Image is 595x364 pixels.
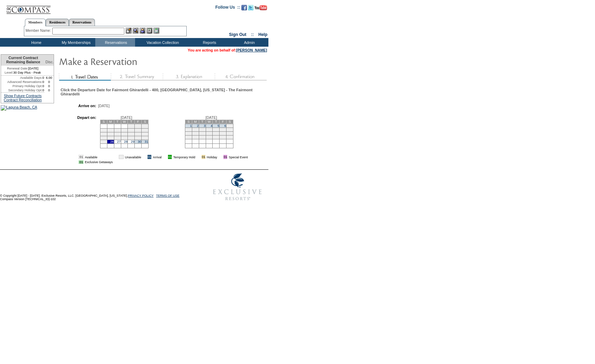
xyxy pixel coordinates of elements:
[135,136,142,140] td: 23
[215,4,240,12] td: Follow Us ::
[207,155,217,159] td: Holiday
[206,128,213,131] td: 11
[227,131,233,135] td: 21
[140,28,145,34] img: Impersonate
[45,60,54,64] span: Disc.
[42,88,44,92] td: 0
[197,155,200,159] img: i.gif
[138,140,141,143] a: 30
[153,28,159,34] img: b_calculator.gif
[59,73,111,81] img: step1_state2.gif
[192,128,199,131] td: 9
[190,124,192,128] a: 1
[199,135,206,139] td: 24
[111,73,163,81] img: step2_state1.gif
[1,76,42,80] td: Available Days:
[1,55,44,66] td: Current Contract Remaining Balance
[98,104,110,108] span: [DATE]
[107,120,114,123] td: M
[64,104,96,108] td: Arrive on:
[145,140,148,143] a: 31
[248,5,254,10] img: Follow us on Twitter
[121,132,128,136] td: 14
[135,128,142,132] td: 9
[1,84,42,88] td: Primary Holiday Opt:
[107,136,114,140] td: 19
[1,66,44,71] td: [DATE]
[128,124,135,128] td: 1
[217,124,219,128] a: 5
[85,155,113,159] td: Available
[224,124,226,128] a: 6
[220,131,227,135] td: 20
[227,124,233,128] td: 7
[64,115,96,150] td: Depart on:
[5,71,13,75] span: Level:
[128,120,135,123] td: T
[135,132,142,136] td: 16
[255,5,267,10] img: Subscribe to our YouTube Channel
[188,48,267,52] span: You are acting on behalf of:
[4,94,42,98] a: Show Future Contracts
[7,66,28,71] span: Renewal Date:
[42,76,44,80] td: 0
[229,32,246,37] a: Sign Out
[100,136,107,140] td: 18
[125,155,141,159] td: Unavailable
[211,124,212,128] a: 4
[255,7,267,11] a: Subscribe to our YouTube Channel
[199,120,206,123] td: T
[107,128,114,132] td: 5
[199,128,206,131] td: 10
[213,135,220,139] td: 26
[131,140,134,143] a: 29
[189,38,229,47] td: Reports
[61,88,266,96] div: Click the Departure Date for Fairmont Ghirardelli - 400, [GEOGRAPHIC_DATA], [US_STATE] - The Fair...
[133,28,139,34] img: View
[204,124,205,128] a: 3
[197,124,198,128] a: 2
[142,136,149,140] td: 24
[156,194,180,197] a: TERMS OF USE
[219,155,222,159] img: i.gif
[79,160,83,164] td: 01
[100,128,107,132] td: 4
[79,155,83,159] td: 01
[114,120,121,123] td: T
[119,155,123,159] td: 01
[241,7,247,11] a: Become our fan on Facebook
[114,155,117,159] img: i.gif
[100,140,107,143] td: 25
[25,19,46,26] a: Members
[121,120,128,123] td: W
[135,120,142,123] td: F
[153,155,162,159] td: Arrival
[1,88,42,92] td: Secondary Holiday Opt:
[128,194,153,197] a: PRIVACY POLICY
[173,155,195,159] td: Temporary Hold
[128,128,135,132] td: 8
[206,120,213,123] td: W
[227,128,233,131] td: 14
[1,80,42,84] td: Advanced Reservations:
[185,128,192,131] td: 8
[100,120,107,123] td: S
[199,131,206,135] td: 17
[185,135,192,139] td: 22
[59,54,197,68] img: Make Reservation
[44,76,54,80] td: 6.00
[26,28,52,34] div: Member Name:
[168,155,172,159] td: 01
[135,124,142,128] td: 2
[192,120,199,123] td: M
[258,32,267,37] a: Help
[143,155,146,159] img: i.gif
[241,5,247,10] img: Become our fan on Facebook
[46,19,69,26] a: Residences
[236,48,267,52] a: [PERSON_NAME]
[44,84,54,88] td: 0
[55,38,95,47] td: My Memberships
[95,38,135,47] td: Reservations
[229,155,248,159] td: Special Event
[85,160,113,164] td: Exclusive Getaways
